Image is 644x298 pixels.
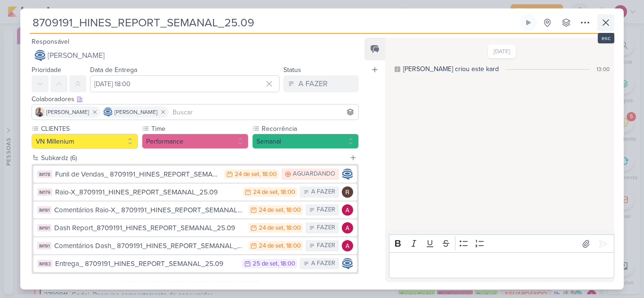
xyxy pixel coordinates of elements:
img: Caroline Traven De Andrade [342,258,353,269]
div: FAZER [317,241,335,250]
label: Prioridade [32,66,61,74]
button: IM179 Raio-X_8709191_HINES_REPORT_SEMANAL_25.09 24 de set , 18:00 A FAZER [33,184,357,201]
button: IM183 Entrega_ 8709191_HINES_REPORT_SEMANAL_25.09 25 de set , 18:00 A FAZER [33,255,357,272]
button: A FAZER [283,75,359,92]
label: Recorrência [261,124,359,134]
div: Colaboradores [32,94,359,104]
img: Alessandra Gomes [342,240,353,251]
button: Semanal [252,134,359,149]
div: A FAZER [311,187,335,197]
button: IM191 Dash Report_8709191_HINES_REPORT_SEMANAL_25.09 24 de set , 18:00 FAZER [33,219,357,236]
label: Data de Entrega [90,66,137,74]
div: Funil de Vendas_ 8709191_HINES_REPORT_SEMANAL_25.09 [55,169,220,180]
button: [PERSON_NAME] [32,47,359,64]
span: [PERSON_NAME] [46,108,89,116]
label: Time [150,124,248,134]
label: Responsável [32,38,69,46]
div: 24 de set [259,207,283,213]
img: Caroline Traven De Andrade [103,107,113,117]
label: Status [283,66,301,74]
div: Entrega_ 8709191_HINES_REPORT_SEMANAL_25.09 [55,258,238,269]
div: Comentários Raio-X_ 8709191_HINES_REPORT_SEMANAL_25.09 [54,205,244,216]
button: IM191 Comentários Raio-X_ 8709191_HINES_REPORT_SEMANAL_25.09 24 de set , 18:00 FAZER [33,201,357,218]
div: IM183 [37,260,52,267]
button: IM191 Comentários Dash_ 8709191_HINES_REPORT_SEMANAL_25.09 24 de set , 18:00 FAZER [33,237,357,254]
div: AGUARDANDO [293,169,335,179]
img: Rafael Dornelles [342,186,353,198]
div: IM191 [37,206,51,214]
div: IM179 [37,188,52,196]
img: Alessandra Gomes [342,204,353,216]
span: [PERSON_NAME] [115,108,157,116]
div: , 18:00 [278,261,295,267]
div: Raio-X_8709191_HINES_REPORT_SEMANAL_25.09 [55,187,238,198]
div: Editor toolbar [389,234,614,253]
div: Ligar relógio [525,19,532,26]
input: Kard Sem Título [30,14,518,31]
div: , 18:00 [278,189,295,195]
input: Select a date [90,75,280,92]
div: A FAZER [311,259,335,268]
div: 24 de set [259,243,283,249]
div: , 18:00 [259,171,277,177]
button: VN Millenium [32,134,138,149]
div: 25 de set [253,261,278,267]
div: esc [598,33,614,43]
input: Buscar [171,106,356,118]
div: FAZER [317,223,335,233]
div: , 18:00 [283,225,301,231]
div: Dash Report_8709191_HINES_REPORT_SEMANAL_25.09 [54,223,244,234]
div: IM191 [37,224,51,232]
div: [PERSON_NAME] criou este kard [403,64,499,74]
div: , 18:00 [283,243,301,249]
img: Alessandra Gomes [342,222,353,234]
button: IM178 Funil de Vendas_ 8709191_HINES_REPORT_SEMANAL_25.09 24 de set , 18:00 AGUARDANDO [33,166,357,183]
button: Performance [142,134,248,149]
div: Comentários Dash_ 8709191_HINES_REPORT_SEMANAL_25.09 [54,241,244,251]
img: Iara Santos [35,107,44,117]
label: CLIENTES [40,124,138,134]
div: Subkardz (6) [41,153,346,163]
span: [PERSON_NAME] [48,50,105,61]
div: 24 de set [235,171,259,177]
div: 24 de set [253,189,278,195]
div: 13:00 [596,65,610,73]
div: IM191 [37,242,51,250]
img: Caroline Traven De Andrade [342,169,353,180]
div: IM178 [37,170,52,178]
div: A FAZER [298,78,328,89]
img: Caroline Traven De Andrade [34,50,46,61]
div: Editor editing area: main [389,252,614,278]
div: FAZER [317,205,335,215]
div: , 18:00 [283,207,301,213]
div: 24 de set [259,225,283,231]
